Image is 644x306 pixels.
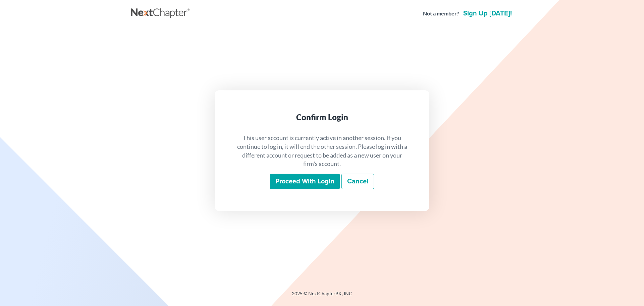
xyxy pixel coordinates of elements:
[423,10,459,17] strong: Not a member?
[131,290,513,302] div: 2025 © NextChapterBK, INC
[236,134,408,168] p: This user account is currently active in another session. If you continue to log in, it will end ...
[341,174,374,189] a: Cancel
[462,10,513,17] a: Sign up [DATE]!
[270,174,340,189] input: Proceed with login
[236,112,408,123] div: Confirm Login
